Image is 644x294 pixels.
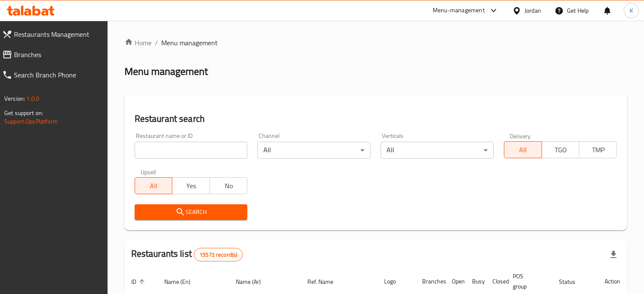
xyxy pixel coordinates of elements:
[257,142,370,159] div: All
[141,207,241,217] span: Search
[513,271,542,291] span: POS group
[603,245,624,265] div: Export file
[141,169,156,175] label: Upsell
[131,247,243,261] h2: Restaurants list
[559,277,586,287] span: Status
[381,142,494,159] div: All
[236,277,272,287] span: Name (Ar)
[579,141,617,158] button: TMP
[135,177,173,194] button: All
[135,204,248,220] button: Search
[4,116,58,127] a: Support.OpsPlatform
[583,144,614,156] span: TMP
[124,38,627,48] nav: breadcrumb
[138,180,169,192] span: All
[630,6,633,15] span: K
[135,113,617,125] h2: Restaurant search
[124,65,208,78] h2: Menu management
[172,177,210,194] button: Yes
[545,144,576,156] span: TGO
[508,144,539,156] span: All
[510,133,531,139] label: Delivery
[164,277,202,287] span: Name (En)
[504,141,542,158] button: All
[213,180,244,192] span: No
[161,38,218,48] span: Menu management
[131,277,147,287] span: ID
[14,49,101,60] span: Branches
[210,177,248,194] button: No
[176,180,207,192] span: Yes
[194,248,243,261] div: Total records count
[4,107,43,118] span: Get support on:
[307,277,344,287] span: Ref. Name
[155,38,158,48] li: /
[124,38,152,48] a: Home
[433,5,485,16] div: Menu-management
[542,141,580,158] button: TGO
[194,251,242,259] span: 15572 record(s)
[525,6,541,15] div: Jordan
[14,70,101,80] span: Search Branch Phone
[14,29,101,39] span: Restaurants Management
[26,93,39,104] span: 1.0.0
[135,142,248,159] input: Search for restaurant name or ID..
[4,93,25,104] span: Version:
